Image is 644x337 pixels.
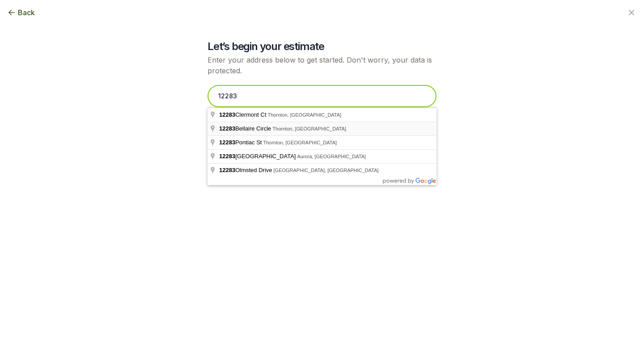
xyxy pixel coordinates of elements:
[18,7,35,18] span: Back
[297,154,366,159] span: Aurora, [GEOGRAPHIC_DATA]
[219,139,263,146] span: Pontiac St
[219,153,297,160] span: [GEOGRAPHIC_DATA]
[219,125,235,132] span: 12283
[208,85,436,107] input: Enter your address
[219,167,235,173] span: 12283
[219,111,235,118] span: 12283
[219,111,268,118] span: Clermont Ct
[208,39,436,54] h2: Let’s begin your estimate
[274,168,379,173] span: [GEOGRAPHIC_DATA], [GEOGRAPHIC_DATA]
[219,139,235,146] span: 12283
[219,125,272,132] span: Bellaire Circle
[268,112,342,118] span: Thornton, [GEOGRAPHIC_DATA]
[272,126,346,131] span: Thornton, [GEOGRAPHIC_DATA]
[219,167,274,173] span: Olmsted Drive
[208,55,436,76] p: Enter your address below to get started. Don't worry, your data is protected.
[7,7,35,18] button: Back
[263,140,337,145] span: Thornton, [GEOGRAPHIC_DATA]
[219,153,235,160] span: 12283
